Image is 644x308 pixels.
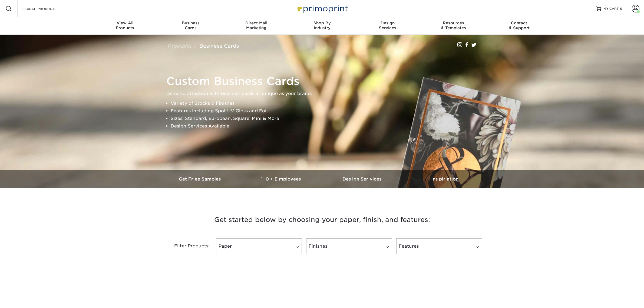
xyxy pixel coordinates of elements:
[160,238,214,254] div: Filter Products:
[421,21,486,30] div: & Templates
[355,21,421,25] span: Design
[160,176,241,182] h3: Get Free Samples
[158,17,223,35] a: BusinessCards
[355,17,421,35] a: DesignServices
[355,21,421,30] div: Services
[403,176,484,182] h3: Inspiration
[403,170,484,188] a: Inspiration
[322,170,403,188] a: Design Services
[241,170,322,188] a: 10+ Employees
[160,170,241,188] a: Get Free Samples
[322,176,403,182] h3: Design Services
[158,21,223,30] div: Cards
[171,107,483,115] li: Features Including Spot UV Gloss and Foil
[22,5,75,12] input: SEARCH PRODUCTS.....
[168,43,192,49] a: Products
[216,238,302,254] a: Paper
[603,6,619,11] span: MY CART
[421,21,486,25] span: Resources
[223,17,289,35] a: Direct MailMarketing
[92,21,158,30] div: Products
[158,21,223,25] span: Business
[92,17,158,35] a: View AllProducts
[289,21,355,30] div: Industry
[171,122,483,130] li: Design Services Available
[289,21,355,25] span: Shop By
[166,90,483,97] p: Demand attention with business cards as unique as your brand.
[620,7,622,11] span: 0
[223,21,289,25] span: Direct Mail
[486,17,552,35] a: Contact& Support
[199,43,239,49] a: Business Cards
[241,176,322,182] h3: 10+ Employees
[289,17,355,35] a: Shop ByIndustry
[92,21,158,25] span: View All
[396,238,482,254] a: Features
[166,75,483,88] h1: Custom Business Cards
[171,115,483,122] li: Sizes: Standard, European, Square, Mini & More
[164,208,480,232] h3: Get started below by choosing your paper, finish, and features:
[171,100,483,107] li: Variety of Stocks & Finishes
[295,3,349,14] img: Primoprint
[486,21,552,25] span: Contact
[486,21,552,30] div: & Support
[306,238,392,254] a: Finishes
[223,21,289,30] div: Marketing
[421,17,486,35] a: Resources& Templates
